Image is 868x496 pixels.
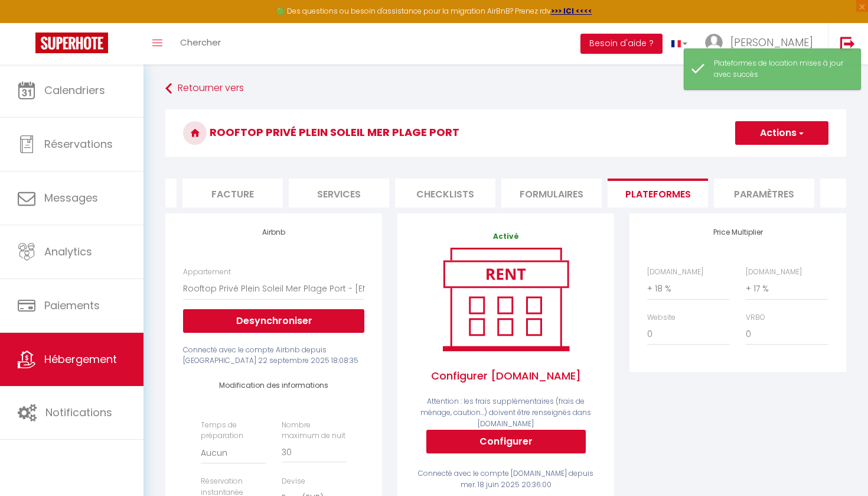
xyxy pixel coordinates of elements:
[183,309,364,333] button: Desynchroniser
[714,58,849,80] div: Plateformes de location mises à jour avec succès
[746,267,802,278] label: [DOMAIN_NAME]
[182,179,283,208] li: Facture
[45,405,112,420] span: Notifications
[647,267,703,278] label: [DOMAIN_NAME]
[35,33,108,53] img: Super Booking
[183,345,364,367] div: Connecté avec le compte Airbnb depuis [GEOGRAPHIC_DATA] 22 septembre 2025 18:08:35
[201,381,347,390] h4: Modification des informations
[415,468,596,491] div: Connecté avec le compte [DOMAIN_NAME] depuis mer. 18 juin 2025 20:36:00
[44,190,98,205] span: Messages
[289,179,389,208] li: Services
[201,420,266,442] label: Temps de préparation
[647,312,676,323] label: Website
[282,420,347,442] label: Nombre maximum de nuit
[415,231,596,242] p: Activé
[44,298,100,313] span: Paiements
[608,179,708,208] li: Plateformes
[282,476,305,487] label: Devise
[705,34,723,51] img: ...
[430,242,581,356] img: rent.png
[180,36,221,48] span: Chercher
[551,6,592,16] a: >>> ICI <<<<
[501,179,602,208] li: Formulaires
[165,78,846,99] a: Retourner vers
[183,228,364,236] h4: Airbnb
[647,228,828,236] h4: Price Multiplier
[735,121,828,145] button: Actions
[840,36,855,51] img: logout
[730,35,813,50] span: [PERSON_NAME]
[580,34,663,54] button: Besoin d'aide ?
[746,312,765,323] label: VRBO
[44,352,117,367] span: Hébergement
[183,267,231,278] label: Appartement
[165,109,846,157] h3: Rooftop Privé Plein Soleil Mer Plage Port
[426,430,586,453] button: Configurer
[696,23,828,64] a: ... [PERSON_NAME]
[44,137,113,151] span: Réservations
[714,179,814,208] li: Paramètres
[171,23,230,64] a: Chercher
[395,179,495,208] li: Checklists
[415,356,596,396] span: Configurer [DOMAIN_NAME]
[44,244,92,259] span: Analytics
[420,396,591,429] span: Attention : les frais supplémentaires (frais de ménage, caution...) doivent être renseignés dans ...
[44,83,105,98] span: Calendriers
